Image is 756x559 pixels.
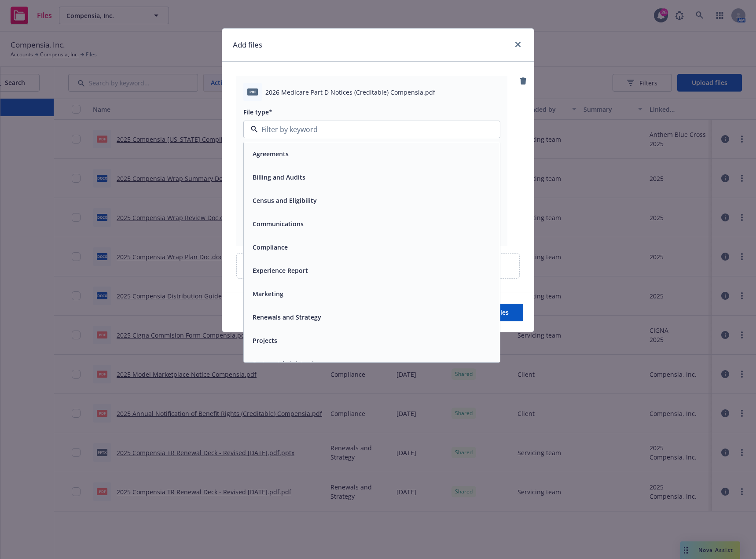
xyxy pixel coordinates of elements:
[513,39,523,50] a: close
[253,173,305,182] button: Billing and Audits
[253,243,288,252] button: Compliance
[243,108,272,116] span: File type*
[233,39,262,51] h1: Add files
[253,266,308,275] button: Experience Report
[265,88,435,97] span: 2026 Medicare Part D Notices (Creditable) Compensia.pdf
[253,196,317,205] button: Census and Eligibility
[253,149,289,158] button: Agreements
[253,219,304,228] button: Communications
[253,336,277,345] button: Projects
[258,124,482,135] input: Filter by keyword
[253,313,321,322] button: Renewals and Strategy
[253,289,283,298] button: Marketing
[518,76,528,86] a: remove
[236,253,520,279] div: Upload new files
[253,359,322,368] button: System Administration
[247,88,258,95] span: pdf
